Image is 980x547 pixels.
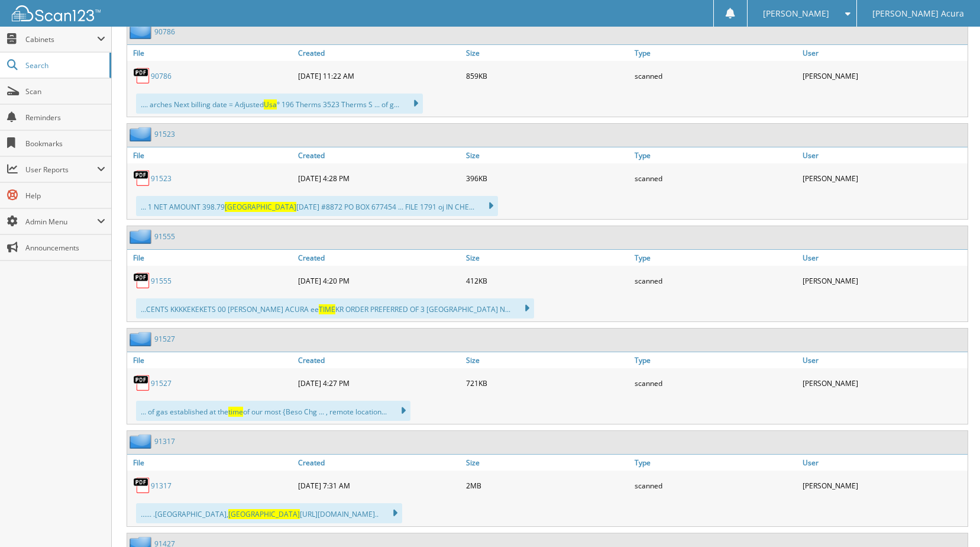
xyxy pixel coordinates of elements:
[154,436,175,446] a: 91317
[25,243,105,253] span: Announcements
[295,250,463,266] a: Created
[264,99,277,110] span: Usa
[800,371,968,395] div: [PERSON_NAME]
[295,474,463,497] div: [DATE] 7:31 AM
[225,202,296,212] span: [GEOGRAPHIC_DATA]
[463,250,631,266] a: Size
[151,173,172,184] a: 91523
[25,191,105,201] span: Help
[921,490,980,547] iframe: Chat Widget
[25,60,104,70] span: Search
[228,509,300,519] span: [GEOGRAPHIC_DATA]
[127,147,295,163] a: File
[133,169,151,187] img: PDF.png
[463,352,631,368] a: Size
[151,378,172,388] a: 91527
[127,45,295,61] a: File
[25,86,105,96] span: Scan
[130,332,154,346] img: folder2.png
[154,334,175,344] a: 91527
[800,64,968,88] div: [PERSON_NAME]
[800,352,968,368] a: User
[463,474,631,497] div: 2MB
[632,474,800,497] div: scanned
[130,229,154,244] img: folder2.png
[632,352,800,368] a: Type
[295,45,463,61] a: Created
[25,112,105,123] span: Reminders
[463,147,631,163] a: Size
[632,166,800,190] div: scanned
[800,166,968,190] div: [PERSON_NAME]
[133,477,151,494] img: PDF.png
[632,64,800,88] div: scanned
[25,217,97,227] span: Admin Menu
[151,71,172,81] a: 90786
[800,45,968,61] a: User
[228,407,243,417] span: time
[127,455,295,471] a: File
[463,64,631,88] div: 859KB
[12,5,101,21] img: scan123-logo-white.svg
[136,196,498,216] div: ... 1 NET AMOUNT 398.79 [DATE] #8872 PO BOX 677454 ... FILE 1791 oj IN CHE...
[295,269,463,292] div: [DATE] 4:20 PM
[463,371,631,395] div: 721KB
[463,455,631,471] a: Size
[632,45,800,61] a: Type
[800,250,968,266] a: User
[463,45,631,61] a: Size
[295,352,463,368] a: Created
[136,401,410,421] div: ... of gas established at the of our most {Beso Chg ... , remote location...
[154,231,175,242] a: 91555
[632,250,800,266] a: Type
[463,166,631,190] div: 396KB
[133,67,151,85] img: PDF.png
[872,10,964,17] span: [PERSON_NAME] Acura
[295,147,463,163] a: Created
[632,269,800,292] div: scanned
[133,272,151,289] img: PDF.png
[25,139,105,149] span: Bookmarks
[136,94,423,114] div: .... arches Next billing date = Adjusted ° 196 Therms 3523 Therms S ... of g...
[295,455,463,471] a: Created
[295,64,463,88] div: [DATE] 11:22 AM
[800,147,968,163] a: User
[127,250,295,266] a: File
[130,434,154,449] img: folder2.png
[127,352,295,368] a: File
[800,269,968,292] div: [PERSON_NAME]
[800,455,968,471] a: User
[632,371,800,395] div: scanned
[763,10,829,17] span: [PERSON_NAME]
[154,27,175,37] a: 90786
[151,276,172,286] a: 91555
[800,474,968,497] div: [PERSON_NAME]
[632,147,800,163] a: Type
[295,371,463,395] div: [DATE] 4:27 PM
[25,165,97,175] span: User Reports
[136,298,534,318] div: ...CENTS KKKKEKEKETS 00 [PERSON_NAME] ACURA ee KR ORDER PREFERRED OF 3 [GEOGRAPHIC_DATA] N...
[130,24,154,39] img: folder2.png
[25,34,97,44] span: Cabinets
[130,127,154,141] img: folder2.png
[133,374,151,392] img: PDF.png
[319,304,335,314] span: TIME
[632,455,800,471] a: Type
[136,503,402,523] div: ...... .[GEOGRAPHIC_DATA], [URL][DOMAIN_NAME]..
[295,166,463,190] div: [DATE] 4:28 PM
[463,269,631,292] div: 412KB
[151,481,172,491] a: 91317
[154,129,175,139] a: 91523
